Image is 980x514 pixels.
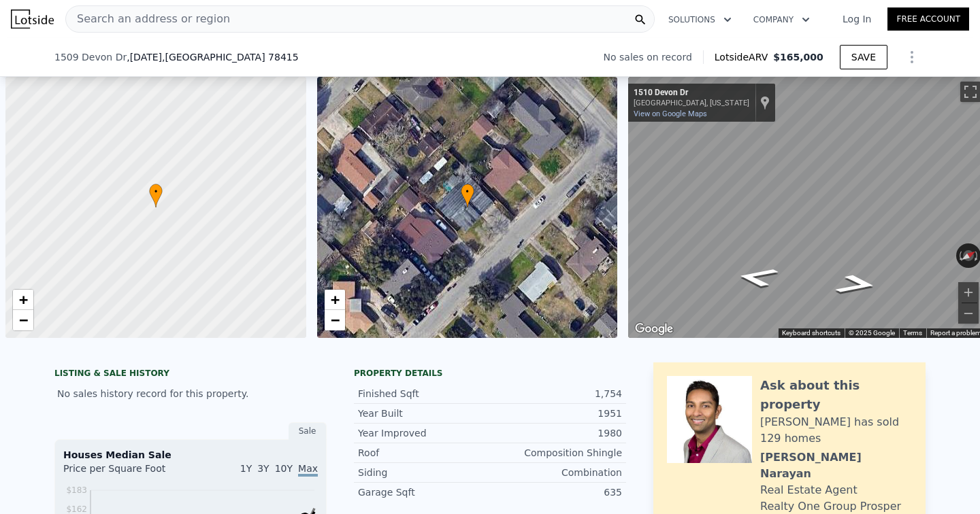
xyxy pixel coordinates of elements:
div: No sales history record for this property. [54,381,327,406]
button: Zoom in [958,282,979,303]
span: • [461,186,474,198]
div: Ask about this property [760,376,912,414]
div: Combination [490,466,622,479]
tspan: $162 [66,504,87,514]
span: , [GEOGRAPHIC_DATA] 78415 [162,52,299,63]
span: 1Y [240,463,252,474]
div: Property details [354,368,626,379]
a: Zoom in [325,290,345,310]
a: Log In [826,12,887,26]
span: Max [298,463,318,477]
div: Real Estate Agent [760,482,857,498]
div: 1980 [490,426,622,440]
a: Terms (opens in new tab) [903,329,922,337]
div: Sale [289,422,327,440]
a: View on Google Maps [634,109,707,118]
span: 10Y [275,463,293,474]
div: Year Improved [358,426,490,440]
img: Google [632,320,676,338]
div: Houses Median Sale [63,448,318,462]
button: SAVE [840,45,887,69]
span: − [330,311,339,328]
div: 1,754 [490,387,622,400]
div: Price per Square Foot [63,462,191,483]
div: 635 [490,485,622,499]
span: © 2025 Google [849,329,895,337]
div: Siding [358,466,490,479]
span: 1509 Devon Dr [54,50,127,64]
button: Rotate counterclockwise [956,243,964,268]
tspan: $183 [66,485,87,495]
span: Search an address or region [66,11,230,27]
span: $165,000 [773,52,823,63]
div: Year Built [358,407,490,420]
div: [PERSON_NAME] has sold 129 homes [760,414,912,447]
button: Zoom out [958,303,979,324]
span: Lotside ARV [715,50,773,64]
path: Go Northeast, Devon Dr [817,269,896,299]
button: Company [742,7,821,32]
div: Roof [358,446,490,460]
div: 1951 [490,407,622,420]
div: • [149,184,163,207]
button: Keyboard shortcuts [782,328,840,338]
img: Lotside [11,10,54,29]
span: • [149,186,163,198]
span: + [330,291,339,308]
div: [PERSON_NAME] Narayan [760,449,912,482]
a: Zoom out [13,310,33,330]
span: + [19,291,28,308]
path: Go Southwest, Devon Dr [718,262,796,292]
div: 1510 Devon Dr [634,88,749,99]
div: Garage Sqft [358,485,490,499]
a: Show location on map [760,95,770,110]
button: Show Options [898,44,926,71]
a: Free Account [887,7,969,31]
div: [GEOGRAPHIC_DATA], [US_STATE] [634,99,749,107]
span: 3Y [257,463,269,474]
div: • [461,184,474,207]
a: Zoom in [13,290,33,310]
a: Open this area in Google Maps (opens a new window) [632,320,676,338]
div: Finished Sqft [358,387,490,400]
span: , [DATE] [127,50,298,64]
button: Solutions [657,7,742,32]
span: − [19,311,28,328]
div: Composition Shingle [490,446,622,460]
a: Zoom out [325,310,345,330]
div: No sales on record [604,50,703,64]
div: LISTING & SALE HISTORY [54,368,327,381]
